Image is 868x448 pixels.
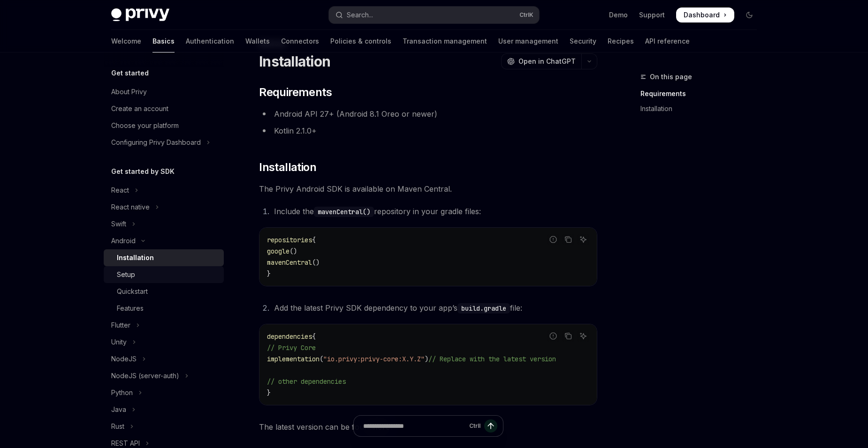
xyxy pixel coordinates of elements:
[104,384,224,401] button: Toggle Python section
[117,252,154,263] div: Installation
[501,53,581,69] button: Open in ChatGPT
[104,182,224,199] button: Toggle React section
[111,387,133,398] div: Python
[363,416,465,436] input: Ask a question...
[267,258,312,267] span: mavenCentral
[111,404,126,415] div: Java
[245,30,270,52] a: Wallets
[117,303,144,314] div: Features
[312,258,320,267] span: ()
[640,101,764,116] a: Installation
[117,269,135,280] div: Setup
[330,30,391,52] a: Policies & controls
[104,100,224,117] a: Create an account
[271,301,597,314] li: Add the latest Privy SDK dependency to your app’s file:
[640,86,764,101] a: Requirements
[259,182,597,195] span: The Privy Android SDK is available on Maven Central.
[570,30,596,52] a: Security
[684,10,720,20] span: Dashboard
[104,300,224,317] a: Features
[676,7,734,22] a: Dashboard
[323,355,425,363] span: "io.privy:privy-core:X.Y.Z"
[484,419,497,433] button: Send message
[314,207,374,217] code: mavenCentral()
[186,30,234,52] a: Authentication
[267,377,346,386] span: // other dependencies
[104,83,224,100] a: About Privy
[742,7,757,22] button: Toggle dark mode
[104,418,224,435] button: Toggle Rust section
[111,166,175,177] h5: Get started by SDK
[111,320,130,331] div: Flutter
[650,71,692,82] span: On this page
[403,30,487,52] a: Transaction management
[267,269,271,278] span: }
[111,8,169,22] img: dark logo
[104,334,224,351] button: Toggle Unity section
[267,388,271,397] span: }
[562,233,574,246] button: Copy the contents from the code block
[562,330,574,342] button: Copy the contents from the code block
[104,134,224,151] button: Toggle Configuring Privy Dashboard section
[111,353,137,365] div: NodeJS
[518,57,576,66] span: Open in ChatGPT
[639,10,665,20] a: Support
[104,199,224,216] button: Toggle React native section
[457,303,510,314] code: build.gradle
[104,232,224,249] button: Toggle Android section
[271,205,597,218] li: Include the repository in your gradle files:
[547,233,559,246] button: Report incorrect code
[111,137,201,148] div: Configuring Privy Dashboard
[608,30,634,52] a: Recipes
[104,401,224,418] button: Toggle Java section
[117,286,148,297] div: Quickstart
[111,421,124,432] div: Rust
[259,124,597,137] li: Kotlin 2.1.0+
[111,67,149,79] h5: Get started
[267,332,312,341] span: dependencies
[111,235,136,246] div: Android
[289,247,297,255] span: ()
[104,367,224,384] button: Toggle NodeJS (server-auth) section
[152,30,175,52] a: Basics
[312,332,316,341] span: {
[577,330,589,342] button: Ask AI
[281,30,319,52] a: Connectors
[259,53,330,70] h1: Installation
[347,9,373,21] div: Search...
[267,343,316,352] span: // Privy Core
[104,249,224,266] a: Installation
[111,30,141,52] a: Welcome
[111,370,179,381] div: NodeJS (server-auth)
[104,266,224,283] a: Setup
[104,216,224,232] button: Toggle Swift section
[425,355,428,363] span: )
[312,236,316,244] span: {
[498,30,558,52] a: User management
[547,330,559,342] button: Report incorrect code
[267,236,312,244] span: repositories
[111,86,147,97] div: About Privy
[104,317,224,334] button: Toggle Flutter section
[428,355,556,363] span: // Replace with the latest version
[267,247,289,255] span: google
[104,117,224,134] a: Choose your platform
[267,355,320,363] span: implementation
[329,7,539,23] button: Open search
[320,355,323,363] span: (
[609,10,628,20] a: Demo
[645,30,690,52] a: API reference
[104,283,224,300] a: Quickstart
[104,351,224,367] button: Toggle NodeJS section
[111,336,127,348] div: Unity
[111,218,126,230] div: Swift
[259,85,332,100] span: Requirements
[519,11,533,19] span: Ctrl K
[111,120,179,131] div: Choose your platform
[259,160,316,175] span: Installation
[111,185,129,196] div: React
[259,107,597,120] li: Android API 27+ (Android 8.1 Oreo or newer)
[111,202,150,213] div: React native
[577,233,589,246] button: Ask AI
[111,103,168,114] div: Create an account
